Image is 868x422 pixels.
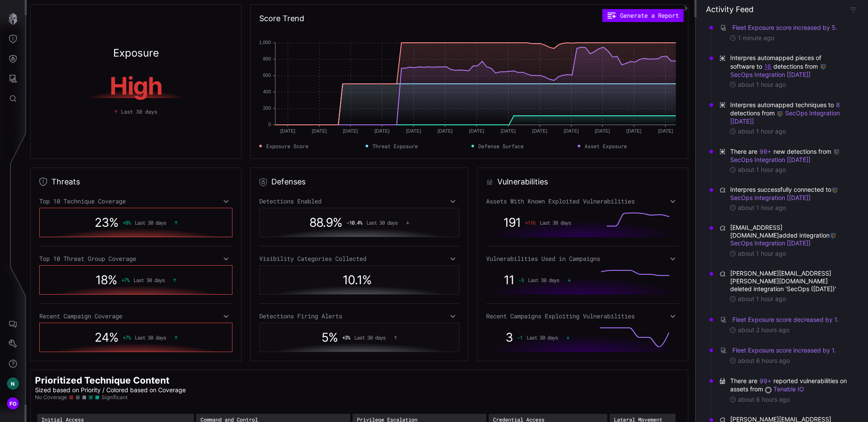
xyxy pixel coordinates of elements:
[486,197,679,205] div: Assets With Known Exploited Vulnerabilities
[532,128,547,133] text: [DATE]
[506,330,513,345] span: 3
[730,147,849,164] span: There are new detections from
[39,312,232,320] div: Recent Campaign Coverage
[765,385,804,393] a: Tenable IO
[730,232,838,247] a: SecOps Integration [[DATE]]
[738,396,790,403] time: about 6 hours ago
[135,219,166,225] span: Last 30 days
[347,219,362,225] span: -10.4 %
[836,101,840,109] button: 8
[95,273,117,287] span: 18 %
[833,149,840,155] img: Google SecOps
[730,224,849,247] span: [EMAIL_ADDRESS][DOMAIN_NAME] added integration
[343,128,358,133] text: [DATE]
[135,334,166,340] span: Last 30 days
[113,48,159,58] h2: Exposure
[738,326,789,334] time: about 2 hours ago
[0,374,25,393] button: N
[35,386,684,394] p: Sized based on Priority / Colored based on Coverage
[263,56,271,61] text: 800
[738,357,790,365] time: about 6 hours ago
[406,128,421,133] text: [DATE]
[602,9,684,22] button: Generate a Report
[469,128,484,133] text: [DATE]
[730,270,849,293] span: [PERSON_NAME][EMAIL_ADDRESS][PERSON_NAME][DOMAIN_NAME] deleted integration 'SecOps ([DATE])'
[564,128,579,133] text: [DATE]
[39,197,232,205] div: Top 10 Technique Coverage
[121,108,157,115] span: Last 30 days
[321,330,338,345] span: 5 %
[134,277,165,283] span: Last 30 days
[259,40,271,45] text: 1,000
[830,232,836,239] img: Google SecOps
[259,197,459,205] div: Detections Enabled
[309,215,342,230] span: 88.9 %
[354,334,385,340] span: Last 30 days
[730,377,849,393] span: There are reported vulnerabilities on assets from
[259,255,459,263] div: Visibility Categories Collected
[95,215,118,230] span: 23 %
[312,128,327,133] text: [DATE]
[528,277,559,283] span: Last 30 days
[730,109,842,124] a: SecOps Integration [[DATE]]
[486,255,679,263] div: Vulnerabilities Used in Campaigns
[765,387,772,393] img: Tenable
[738,127,786,135] time: about 1 hour ago
[503,215,521,230] span: 191
[738,81,786,89] time: about 1 hour ago
[730,63,828,78] a: SecOps Integration [[DATE]]
[732,315,839,324] button: Fleet Exposure score decreased by 1.
[738,34,774,42] time: 1 minute ago
[123,219,130,225] span: + 8 %
[738,204,786,212] time: about 1 hour ago
[732,346,836,355] button: Fleet Exposure score increased by 1.
[55,74,217,98] h1: High
[831,187,838,194] img: Google SecOps
[35,374,684,386] h2: Prioritized Technique Content
[259,13,304,24] h2: Score Trend
[102,394,127,401] span: Significant
[776,111,783,117] img: Google SecOps
[263,89,271,94] text: 400
[585,142,627,150] span: Asset Exposure
[366,219,397,225] span: Last 30 days
[343,273,372,287] span: 10.1 %
[0,393,25,413] button: FO
[730,186,849,201] span: Interpres successfully connected to
[540,219,571,225] span: Last 30 days
[342,334,350,340] span: + 3 %
[39,255,232,263] div: Top 10 Threat Group Coverage
[375,128,390,133] text: [DATE]
[738,250,786,257] time: about 1 hour ago
[658,128,673,133] text: [DATE]
[738,166,786,174] time: about 1 hour ago
[35,394,67,401] span: No Coverage
[504,273,514,287] span: 11
[759,147,772,156] button: 99+
[266,142,308,150] span: Exposure Score
[497,177,548,187] h2: Vulnerabilities
[595,128,610,133] text: [DATE]
[10,399,17,408] span: FO
[123,334,130,340] span: + 7 %
[121,277,129,283] span: + 7 %
[730,101,849,125] span: Interpres automapped techniques to detections from
[527,334,558,340] span: Last 30 days
[501,128,516,133] text: [DATE]
[280,128,296,133] text: [DATE]
[438,128,453,133] text: [DATE]
[517,334,522,340] span: -1
[626,128,642,133] text: [DATE]
[271,177,305,187] h2: Defenses
[263,73,271,78] text: 600
[764,62,772,71] button: 16
[478,142,524,150] span: Defense Surface
[268,122,271,127] text: 0
[372,142,418,150] span: Threat Exposure
[259,312,459,320] div: Detections Firing Alerts
[51,177,80,187] h2: Threats
[730,54,849,79] span: Interpres automapped pieces of software to detections from
[263,105,271,111] text: 200
[706,4,754,14] h4: Activity Feed
[518,277,524,283] span: -3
